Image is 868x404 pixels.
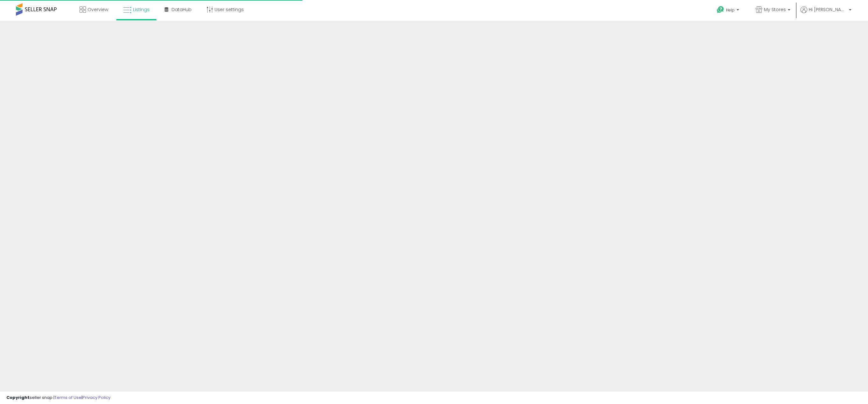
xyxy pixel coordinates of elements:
a: Hi [PERSON_NAME] [801,6,851,21]
span: Hi [PERSON_NAME] [809,6,847,13]
span: Overview [88,6,108,13]
span: Listings [133,6,150,13]
i: Get Help [716,6,724,14]
span: Help [726,7,735,13]
span: DataHub [172,6,192,13]
a: Help [712,1,745,21]
span: My Stores [764,6,786,13]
